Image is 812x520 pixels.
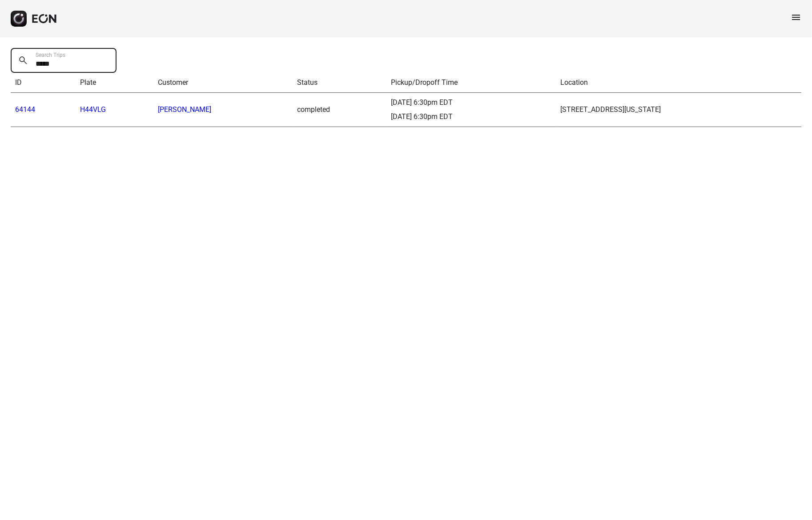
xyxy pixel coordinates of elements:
th: Pickup/Dropoff Time [386,73,556,93]
td: completed [293,93,387,127]
th: Plate [76,73,153,93]
th: Customer [153,73,293,93]
th: ID [11,73,76,93]
a: 64144 [15,105,35,114]
label: Search Trips [36,52,65,59]
a: H44VLG [80,105,106,114]
div: [DATE] 6:30pm EDT [391,97,551,108]
th: Status [293,73,387,93]
span: menu [791,12,801,23]
th: Location [556,73,801,93]
td: [STREET_ADDRESS][US_STATE] [556,93,801,127]
a: [PERSON_NAME] [158,105,211,114]
div: [DATE] 6:30pm EDT [391,111,551,122]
